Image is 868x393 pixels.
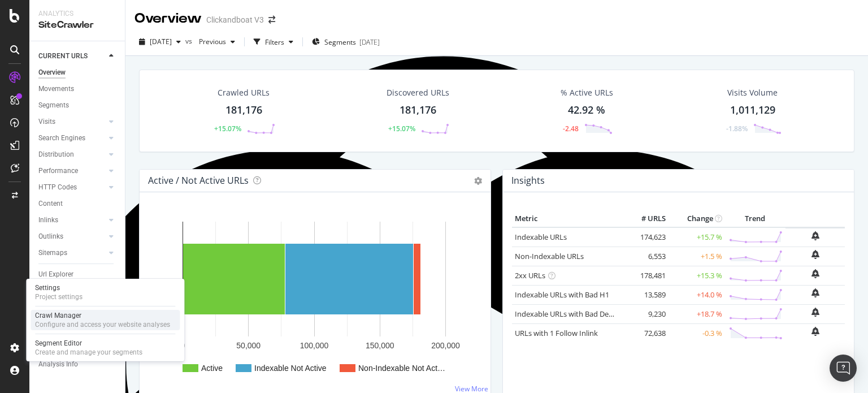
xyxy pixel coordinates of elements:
td: +14.0 % [669,285,725,304]
div: Settings [35,283,83,292]
div: Analysis Info [38,359,78,370]
a: SettingsProject settings [31,282,180,303]
div: Overview [134,9,202,28]
a: Content [38,198,117,210]
div: [DATE] [359,37,380,47]
text: Non-Indexable Not Act… [358,364,445,373]
span: Previous [194,37,226,46]
h4: Insights [511,173,545,188]
div: Performance [38,165,78,177]
div: bell-plus [811,308,819,317]
a: Search Engines [38,132,106,144]
a: Inlinks [38,214,106,226]
a: URLs with 1 Follow Inlink [515,328,598,338]
td: 178,481 [623,266,669,285]
div: bell-plus [811,250,819,259]
th: Trend [725,210,785,227]
td: 9,230 [623,304,669,323]
div: +15.07% [214,124,241,133]
i: Options [474,177,482,185]
th: Metric [512,210,623,227]
td: -0.3 % [669,323,725,343]
div: Configure and access your website analyses [35,320,170,329]
div: -1.88% [726,124,748,133]
a: 2xx URLs [515,270,545,280]
th: Change [669,210,725,227]
div: Crawled URLs [218,87,270,98]
div: 181,176 [400,103,436,118]
button: Filters [249,33,298,51]
div: Discovered URLs [387,87,449,98]
td: 6,553 [623,247,669,266]
div: bell-plus [811,327,819,336]
div: Search Engines [38,132,85,144]
a: Indexable URLs with Bad Description [515,309,638,319]
a: Visits [38,116,106,128]
a: Indexable URLs [515,232,567,242]
a: Crawl ManagerConfigure and access your website analyses [31,310,180,330]
td: +15.7 % [669,227,725,247]
div: Open Intercom Messenger [830,355,857,382]
button: Segments[DATE] [307,33,384,51]
div: HTTP Codes [38,182,77,193]
a: Movements [38,83,117,95]
button: Previous [194,33,240,51]
div: 42.92 % [568,103,605,118]
a: Outlinks [38,231,106,243]
a: Segments [38,100,117,111]
text: Active [201,364,223,373]
div: Crawl Manager [35,311,170,320]
div: CURRENT URLS [38,50,88,62]
a: Sitemaps [38,247,106,259]
text: 50,000 [236,341,261,350]
div: Sitemaps [38,247,67,259]
td: +18.7 % [669,304,725,323]
div: Visits [38,116,55,128]
text: 150,000 [366,341,394,350]
svg: A chart. [149,210,478,387]
div: SiteCrawler [38,19,116,32]
a: Indexable URLs with Bad H1 [515,290,609,300]
div: Clickandboat V3 [206,14,264,25]
a: Analysis Info [38,359,117,370]
div: Inlinks [38,214,58,226]
h4: Active / Not Active URLs [148,173,249,188]
div: Distribution [38,149,74,161]
span: Segments [324,37,356,47]
a: Performance [38,165,106,177]
div: Visits Volume [727,87,778,98]
div: bell-plus [811,269,819,278]
span: vs [185,36,194,46]
div: 181,176 [225,103,262,118]
text: 200,000 [431,341,460,350]
a: CURRENT URLS [38,50,106,62]
text: 100,000 [300,341,329,350]
div: Segment Editor [35,339,142,348]
div: Project settings [35,292,83,301]
td: 174,623 [623,227,669,247]
div: arrow-right-arrow-left [268,16,275,24]
button: [DATE] [134,33,185,51]
div: Create and manage your segments [35,348,142,357]
td: +1.5 % [669,247,725,266]
th: # URLS [623,210,669,227]
div: Filters [265,37,284,47]
td: 72,638 [623,323,669,343]
div: bell-plus [811,288,819,297]
div: Url Explorer [38,269,73,280]
a: Non-Indexable URLs [515,251,584,261]
div: Segments [38,100,69,111]
text: Indexable Not Active [254,364,327,373]
a: Overview [38,67,117,79]
td: +15.3 % [669,266,725,285]
div: -2.48 [563,124,579,133]
div: Content [38,198,63,210]
div: 1,011,129 [730,103,775,118]
a: HTTP Codes [38,182,106,193]
span: 2025 Sep. 17th [150,37,172,46]
a: Segment EditorCreate and manage your segments [31,338,180,358]
div: bell-plus [811,231,819,240]
a: Url Explorer [38,269,117,280]
div: Analytics [38,9,116,19]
